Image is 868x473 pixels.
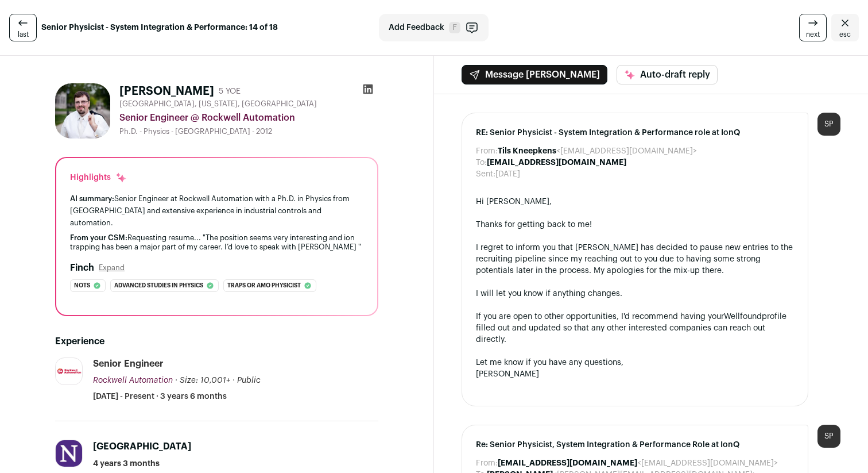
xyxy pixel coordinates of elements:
strong: Senior Physicist - System Integration & Performance: 14 of 18 [41,22,278,33]
a: last [9,14,37,41]
a: Wellfound [724,313,762,321]
div: [PERSON_NAME] [476,368,794,380]
span: Add Feedback [389,22,444,33]
div: I regret to inform you that [PERSON_NAME] has decided to pause new entries to the recruiting pipe... [476,242,794,276]
div: SP [817,113,840,136]
dt: Sent: [476,168,495,180]
span: Advanced studies in physics [114,280,203,291]
span: Traps or amo physicist [227,280,301,291]
h2: Finch [70,261,94,275]
span: Nots [74,280,90,291]
img: d3e7eed33b8987a4dffa95bc9bf556f15d8ead5594b2ebdb4d2d914cc83ba19c.jpg [56,368,82,375]
div: SP [817,425,840,448]
span: esc [839,30,851,39]
span: RE: Senior Physicist - System Integration & Performance role at IonQ [476,127,794,139]
div: Let me know if you have any questions, [476,357,794,368]
div: Hi [PERSON_NAME], [476,196,794,207]
div: Senior Engineer at Rockwell Automation with a Ph.D. in Physics from [GEOGRAPHIC_DATA] and extensi... [70,193,363,229]
a: next [799,14,827,41]
div: Highlights [70,172,127,183]
div: Thanks for getting back to me! [476,219,794,230]
h2: Experience [55,334,378,348]
dd: <[EMAIL_ADDRESS][DOMAIN_NAME]> [498,457,778,469]
span: Rockwell Automation [93,376,173,384]
dt: From: [476,145,498,157]
div: If you are open to other opportunities, I'd recommend having your profile filled out and updated ... [476,311,794,345]
h1: [PERSON_NAME] [119,83,214,99]
span: 4 years 3 months [93,458,160,470]
div: Senior Engineer @ Rockwell Automation [119,111,378,125]
a: Close [831,14,859,41]
div: I will let you know if anything changes. [476,288,794,299]
span: [GEOGRAPHIC_DATA], [US_STATE], [GEOGRAPHIC_DATA] [119,99,317,109]
div: Requesting resume... "The position seems very interesting and ion trapping has been a major part ... [70,233,363,252]
img: 6e795ef5f55ca75b15ef4593155fb1e8a203be706f1756296f972f1b66465cda.jpg [56,440,82,467]
span: · [232,375,235,386]
span: From your CSM: [70,234,127,241]
img: 7e9654a7f61455a4fc02e9d4baabc00bf86f060f974bb6f261803fd7847c86ee [55,83,110,139]
span: Public [237,376,261,384]
span: · Size: 10,001+ [175,376,230,384]
dt: To: [476,157,487,168]
dd: [DATE] [495,168,520,180]
div: Senior Engineer [93,357,164,370]
dd: <[EMAIL_ADDRESS][DOMAIN_NAME]> [498,145,697,157]
button: Auto-draft reply [617,65,718,84]
span: F [449,22,460,33]
b: Tils Kneepkens [498,147,556,155]
div: 5 YOE [219,86,241,97]
dt: From: [476,457,498,469]
button: Expand [99,263,125,272]
span: Re: Senior Physicist, System Integration & Performance Role at IonQ [476,439,794,451]
button: Add Feedback F [379,14,489,41]
span: AI summary: [70,195,114,202]
span: [DATE] - Present · 3 years 6 months [93,391,227,402]
b: [EMAIL_ADDRESS][DOMAIN_NAME] [487,159,626,167]
div: Ph.D. - Physics - [GEOGRAPHIC_DATA] - 2012 [119,127,378,136]
span: next [806,30,820,39]
button: Message [PERSON_NAME] [462,65,607,84]
span: last [18,30,29,39]
b: [EMAIL_ADDRESS][DOMAIN_NAME] [498,459,637,467]
span: [GEOGRAPHIC_DATA] [93,442,191,451]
